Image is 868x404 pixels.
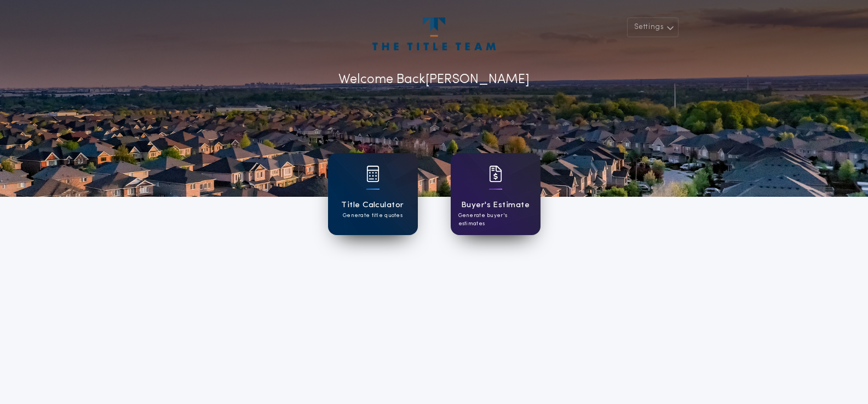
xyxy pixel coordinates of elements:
[372,17,495,50] img: account-logo
[343,212,403,220] p: Generate title quotes
[489,166,502,182] img: card icon
[451,153,541,235] a: card iconBuyer's EstimateGenerate buyer's estimates
[458,212,533,228] p: Generate buyer's estimates
[341,199,404,212] h1: Title Calculator
[461,199,530,212] h1: Buyer's Estimate
[627,17,679,37] button: Settings
[366,166,380,182] img: card icon
[338,70,530,90] p: Welcome Back [PERSON_NAME]
[328,153,418,235] a: card iconTitle CalculatorGenerate title quotes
